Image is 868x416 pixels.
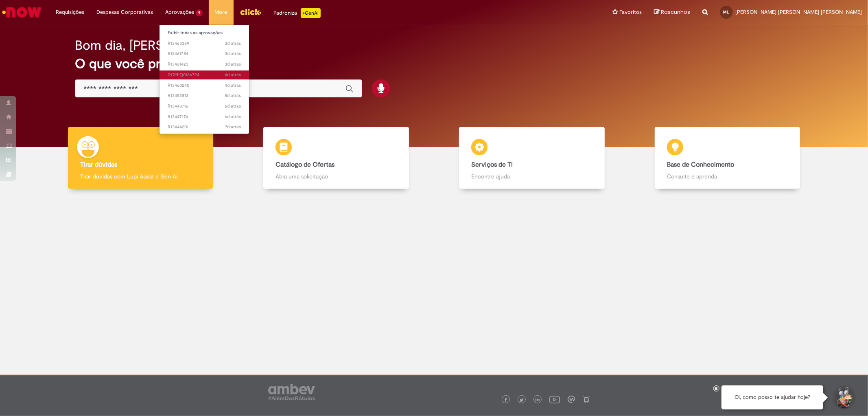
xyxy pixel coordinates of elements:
span: 7d atrás [225,124,241,130]
time: 29/08/2025 10:17:19 [225,61,241,67]
a: Base de Conhecimento Consulte e aprenda [630,127,825,189]
p: Abra uma solicitação [275,172,396,180]
img: logo_footer_workplace.png [568,396,575,403]
span: 3d atrás [225,40,241,46]
a: Exibir todas as aprovações [160,29,249,37]
span: R13452813 [168,92,241,99]
a: Aberto R13461423 : [160,60,249,69]
span: Despesas Corporativas [96,8,153,16]
span: R13461423 [168,61,241,68]
span: 4d atrás [225,82,241,88]
time: 29/08/2025 11:15:24 [225,51,241,57]
p: Tirar dúvidas com Lupi Assist e Gen Ai [80,172,201,180]
span: R13444201 [168,124,241,130]
time: 29/08/2025 03:51:47 [225,72,241,78]
span: 3d atrás [225,61,241,67]
a: Aberto R13460240 : [160,81,249,90]
span: Aprovações [165,8,194,16]
img: logo_footer_ambev_rotulo_gray.png [268,384,315,400]
span: 6d atrás [225,103,241,109]
a: Aberto R13444201 : [160,123,249,132]
span: Rascunhos [661,8,690,16]
time: 29/08/2025 16:19:27 [225,40,241,46]
div: Padroniza [274,8,321,18]
time: 26/08/2025 14:37:04 [225,103,241,109]
span: R13448716 [168,103,241,110]
p: Consulte e aprenda [667,172,788,180]
b: Base de Conhecimento [667,161,734,169]
span: 5d atrás [225,92,241,99]
img: logo_footer_youtube.png [549,394,560,405]
a: Aberto DCREQ0166724 : [160,70,249,79]
a: Aberto R13461784 : [160,49,249,58]
h2: Bom dia, [PERSON_NAME] [75,38,231,53]
a: Catálogo de Ofertas Abra uma solicitação [238,127,434,189]
time: 27/08/2025 14:35:17 [225,92,241,99]
p: +GenAi [301,8,321,18]
img: logo_footer_naosei.png [583,396,590,403]
a: Serviços de TI Encontre ajuda [434,127,630,189]
a: Aberto R13448716 : [160,102,249,111]
img: ServiceNow [1,4,43,20]
span: R13460240 [168,82,241,89]
img: click_logo_yellow_360x200.png [240,6,262,18]
b: Tirar dúvidas [80,161,117,169]
time: 25/08/2025 13:13:42 [225,124,241,130]
span: 3d atrás [225,51,241,57]
p: Encontre ajuda [471,172,592,180]
b: Catálogo de Ofertas [275,161,335,169]
a: Tirar dúvidas Tirar dúvidas com Lupi Assist e Gen Ai [43,127,238,189]
b: Serviços de TI [471,161,513,169]
div: Oi, como posso te ajudar hoje? [722,385,823,409]
span: DCREQ0166724 [168,72,241,78]
span: 6d atrás [225,114,241,120]
time: 28/08/2025 23:47:51 [225,82,241,88]
span: R13463389 [168,40,241,47]
button: Iniciar Conversa de Suporte [831,385,856,410]
a: Aberto R13447174 : [160,112,249,121]
img: logo_footer_twitter.png [520,398,524,402]
span: [PERSON_NAME] [PERSON_NAME] [PERSON_NAME] [735,9,862,15]
span: Favoritos [619,8,642,16]
time: 26/08/2025 09:57:04 [225,114,241,120]
span: More [215,8,227,16]
img: logo_footer_linkedin.png [536,398,540,403]
span: ML [724,9,730,15]
h2: O que você procura hoje? [75,57,793,71]
a: Aberto R13452813 : [160,91,249,100]
span: R13447174 [168,114,241,120]
span: R13461784 [168,51,241,57]
span: 9 [196,9,203,16]
span: Requisições [56,8,84,16]
img: logo_footer_facebook.png [504,398,508,402]
a: Rascunhos [654,9,690,16]
a: Aberto R13463389 : [160,39,249,48]
ul: Aprovações [159,24,249,134]
span: 4d atrás [225,72,241,78]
